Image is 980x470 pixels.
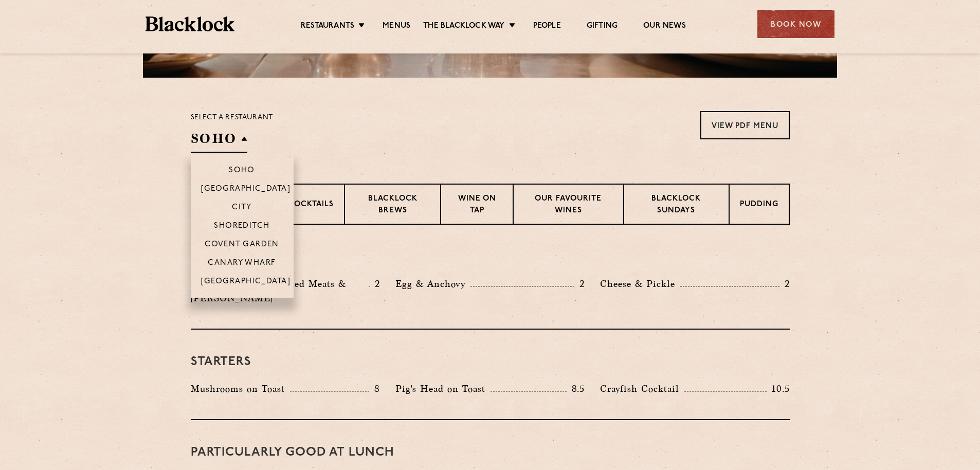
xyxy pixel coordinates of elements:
p: Cheese & Pickle [600,277,680,291]
p: Wine on Tap [451,193,502,218]
p: Our favourite wines [524,193,613,218]
p: [GEOGRAPHIC_DATA] [201,277,291,287]
p: Egg & Anchovy [395,277,470,291]
p: 2 [574,277,585,291]
a: Restaurants [301,21,354,32]
p: Covent Garden [205,240,279,250]
p: Select a restaurant [191,111,274,124]
p: Blacklock Sundays [634,193,718,218]
img: BL_Textured_Logo-footer-cropped.svg [146,16,234,31]
p: 8.5 [567,382,585,395]
p: City [232,203,252,213]
p: [GEOGRAPHIC_DATA] [201,185,291,195]
p: Cocktails [288,199,334,212]
p: Pudding [740,199,778,212]
p: Pig's Head on Toast [395,382,491,396]
p: Shoreditch [214,222,270,232]
a: Our News [643,21,686,32]
div: Book Now [757,10,834,38]
h3: Starters [191,355,790,369]
a: The Blacklock Way [423,21,504,32]
p: Crayfish Cocktail [600,382,684,396]
a: Gifting [587,21,618,32]
h3: PARTICULARLY GOOD AT LUNCH [191,446,790,459]
p: Soho [229,166,255,176]
a: Menus [383,21,410,32]
p: Blacklock Brews [355,193,430,218]
a: View PDF Menu [700,111,790,139]
p: Mushrooms on Toast [191,382,290,396]
h2: SOHO [191,130,247,153]
p: 2 [370,277,380,291]
a: People [533,21,561,32]
p: Canary Wharf [208,259,276,269]
h3: Pre Chop Bites [191,250,790,264]
p: 8 [369,382,380,395]
p: 2 [779,277,790,291]
p: 10.5 [767,382,789,395]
